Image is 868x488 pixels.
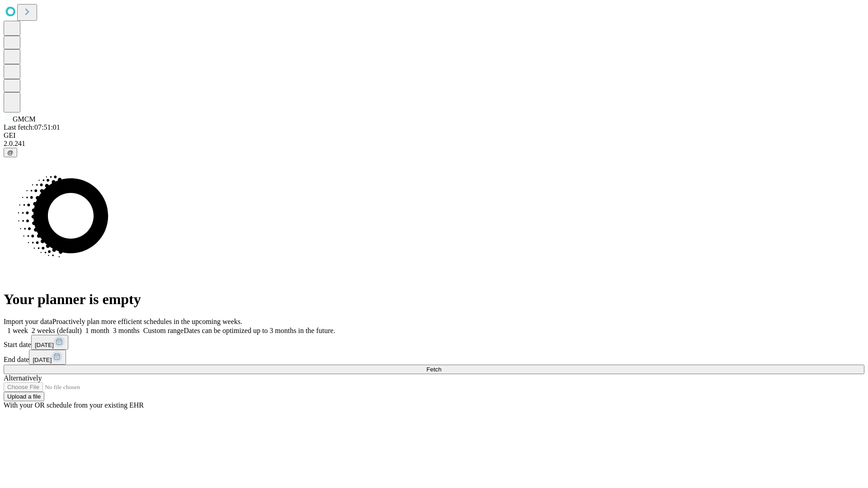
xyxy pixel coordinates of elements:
[113,327,140,334] span: 3 months
[4,365,864,374] button: Fetch
[4,335,864,350] div: Start date
[4,374,42,382] span: Alternatively
[4,131,864,140] div: GEI
[7,149,14,156] span: @
[4,401,144,409] span: With your OR schedule from your existing EHR
[52,318,242,325] span: Proactively plan more efficient schedules in the upcoming weeks.
[4,350,864,365] div: End date
[4,318,52,325] span: Import your data
[85,327,109,334] span: 1 month
[29,350,66,365] button: [DATE]
[4,123,60,131] span: Last fetch: 07:51:01
[35,342,54,348] span: [DATE]
[4,392,44,401] button: Upload a file
[4,291,864,308] h1: Your planner is empty
[426,366,441,373] span: Fetch
[4,148,17,157] button: @
[4,140,864,148] div: 2.0.241
[13,115,36,123] span: GMCM
[184,327,335,334] span: Dates can be optimized up to 3 months in the future.
[143,327,184,334] span: Custom range
[32,327,82,334] span: 2 weeks (default)
[33,357,52,363] span: [DATE]
[7,327,28,334] span: 1 week
[31,335,68,350] button: [DATE]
